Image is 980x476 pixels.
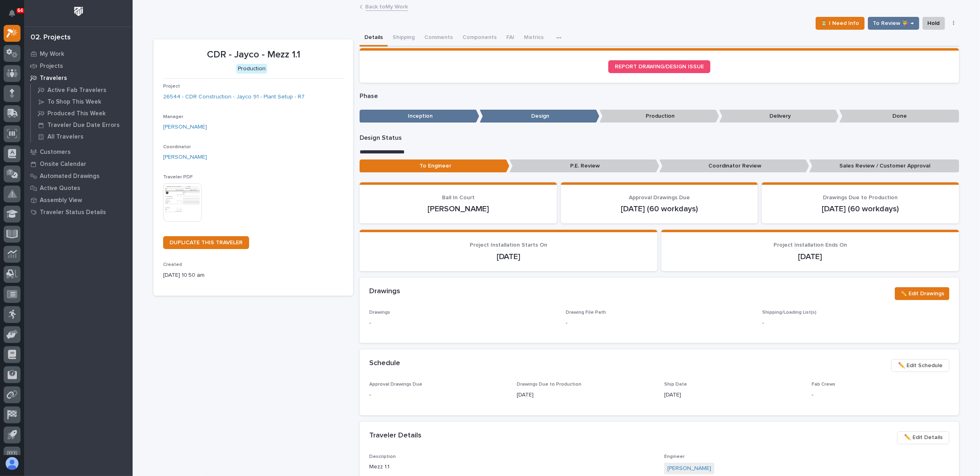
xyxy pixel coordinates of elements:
[458,30,501,47] button: Components
[24,146,133,158] a: Customers
[369,382,422,387] span: Approval Drawings Due
[442,195,475,200] span: Ball In Court
[816,17,865,30] button: ⏳ I Need Info
[773,242,847,248] span: Project Installation Ends On
[369,431,421,440] h2: Traveler Details
[900,289,944,298] span: ✏️ Edit Drawings
[24,72,133,84] a: Travelers
[369,310,390,315] span: Drawings
[40,161,86,168] p: Onsite Calendar
[369,319,556,327] p: -
[4,455,20,472] button: users-avatar
[566,310,606,315] span: Drawing File Path
[369,454,396,459] span: Description
[163,49,344,61] p: CDR - Jayco - Mezz 1.1
[369,359,400,368] h2: Schedule
[897,431,949,444] button: ✏️ Edit Details
[24,206,133,218] a: Traveler Status Details
[40,173,100,180] p: Automated Drawings
[163,175,193,180] span: Traveler PDF
[360,159,509,173] p: To Engineer
[509,159,659,173] p: P.E. Review
[771,204,949,214] p: [DATE] (60 workdays)
[599,110,719,123] p: Production
[31,84,133,96] a: Active Fab Travelers
[895,287,949,300] button: ✏️ Edit Drawings
[470,242,547,248] span: Project Installation Starts On
[812,382,835,387] span: Fab Crews
[31,108,133,119] a: Produced This Week
[664,454,685,459] span: Engineer
[24,158,133,170] a: Onsite Calendar
[18,8,23,13] p: 64
[4,5,20,22] button: Notifications
[812,391,949,399] p: -
[904,433,943,442] span: ✏️ Edit Details
[163,114,183,119] span: Manager
[823,195,898,200] span: Drawings Due to Production
[868,17,919,30] button: To Review 👨‍🏭 →
[517,391,655,399] p: [DATE]
[419,30,458,47] button: Comments
[923,17,945,30] button: Hold
[360,134,959,142] p: Design Status
[31,131,133,142] a: All Travelers
[10,10,20,22] div: Notifications64
[821,18,859,28] span: ⏳ I Need Info
[369,204,547,214] p: [PERSON_NAME]
[47,98,101,106] p: To Shop This Week
[163,153,207,161] a: [PERSON_NAME]
[667,464,711,473] a: [PERSON_NAME]
[47,133,84,141] p: All Travelers
[891,359,949,372] button: ✏️ Edit Schedule
[360,30,388,47] button: Details
[360,110,479,123] p: Inception
[664,391,802,399] p: [DATE]
[898,361,943,370] span: ✏️ Edit Schedule
[501,30,519,47] button: FAI
[170,240,243,245] span: DUPLICATE THIS TRAVELER
[517,382,581,387] span: Drawings Due to Production
[24,194,133,206] a: Assembly View
[163,262,182,267] span: Created
[236,64,267,74] div: Production
[40,51,64,58] p: My Work
[480,110,599,123] p: Design
[519,30,548,47] button: Metrics
[763,310,817,315] span: Shipping/Loading List(s)
[163,271,344,280] p: [DATE] 10:50 am
[571,204,749,214] p: [DATE] (60 workdays)
[47,87,106,94] p: Active Fab Travelers
[163,84,180,89] span: Project
[664,382,687,387] span: Ship Date
[369,463,655,471] p: Mezz 1.1
[366,2,408,11] a: Back toMy Work
[24,48,133,60] a: My Work
[163,93,305,101] a: 26544 - CDR Construction - Jayco 91 - Plant Setup - R7
[369,287,400,296] h2: Drawings
[24,60,133,72] a: Projects
[40,197,82,204] p: Assembly View
[360,92,959,100] p: Phase
[809,159,959,173] p: Sales Review / Customer Approval
[839,110,959,123] p: Done
[40,75,67,82] p: Travelers
[24,170,133,182] a: Automated Drawings
[369,391,507,399] p: -
[40,149,71,156] p: Customers
[629,195,690,200] span: Approval Drawings Due
[40,63,63,70] p: Projects
[608,60,710,73] a: REPORT DRAWING/DESIGN ISSUE
[719,110,839,123] p: Delivery
[40,185,80,192] p: Active Quotes
[873,18,914,28] span: To Review 👨‍🏭 →
[31,119,133,131] a: Traveler Due Date Errors
[40,209,106,216] p: Traveler Status Details
[566,319,567,327] p: -
[369,252,648,261] p: [DATE]
[928,18,940,28] span: Hold
[47,122,120,129] p: Traveler Due Date Errors
[615,64,704,69] span: REPORT DRAWING/DESIGN ISSUE
[659,159,809,173] p: Coordinator Review
[163,236,249,249] a: DUPLICATE THIS TRAVELER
